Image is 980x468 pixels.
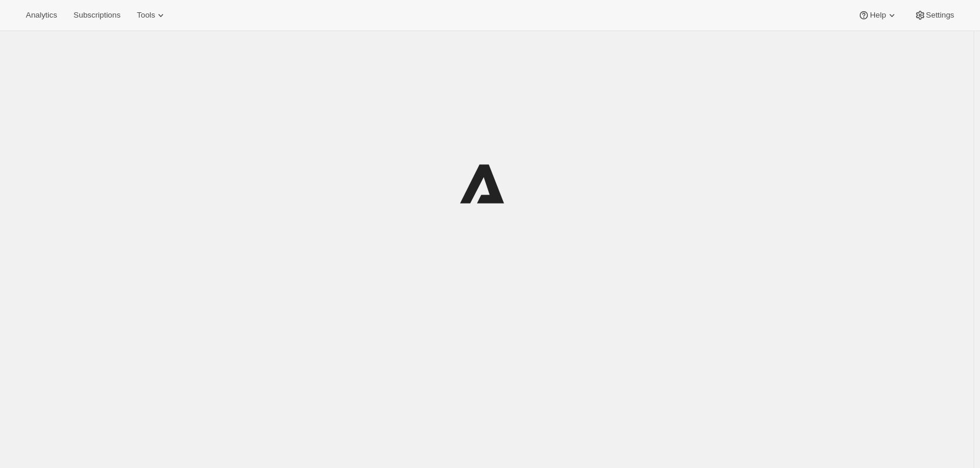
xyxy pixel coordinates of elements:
[26,11,57,20] span: Analytics
[73,11,120,20] span: Subscriptions
[137,11,155,20] span: Tools
[19,7,64,23] button: Analytics
[907,7,961,23] button: Settings
[926,11,954,20] span: Settings
[851,7,904,23] button: Help
[130,7,174,23] button: Tools
[66,7,127,23] button: Subscriptions
[870,11,886,20] span: Help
